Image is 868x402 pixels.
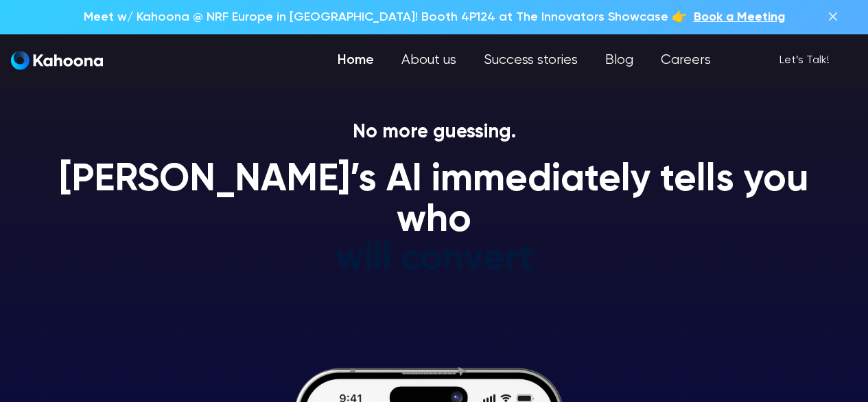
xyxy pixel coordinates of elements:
div: Let’s Talk! [779,49,830,71]
a: home [11,51,103,71]
a: Home [324,47,388,74]
a: Success stories [470,47,591,74]
a: Blog [591,47,647,74]
a: Careers [647,47,725,74]
p: No more guessing. [43,121,825,144]
h1: will convert [232,239,636,280]
p: Meet w/ Kahoona @ NRF Europe in [GEOGRAPHIC_DATA]! Booth 4P124 at The Innovators Showcase 👉 [84,8,687,26]
h1: [PERSON_NAME]’s AI immediately tells you who [43,160,825,242]
a: Book a Meeting [694,8,785,26]
span: Book a Meeting [694,11,785,23]
a: About us [388,47,470,74]
img: Kahoona logo white [11,51,103,70]
a: Let’s Talk! [752,49,857,73]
